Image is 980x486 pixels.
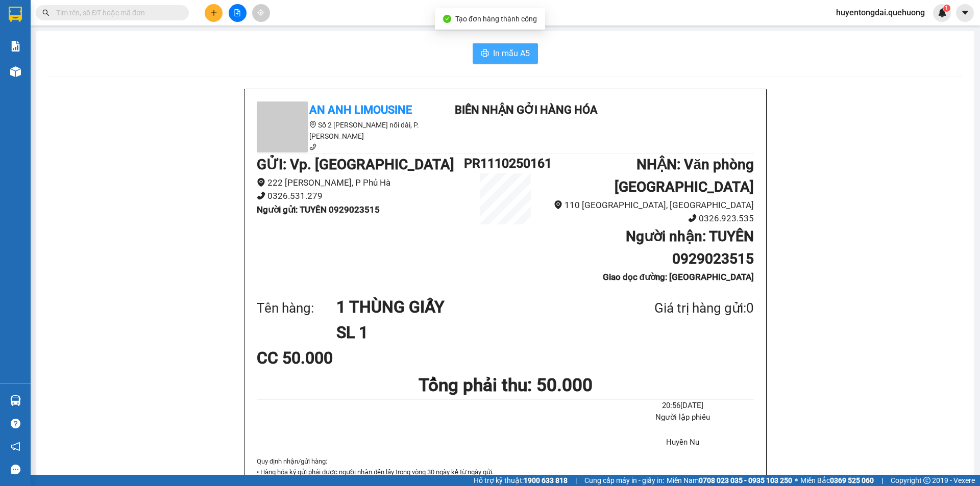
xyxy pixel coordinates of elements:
[257,204,380,215] b: Người gửi : TUYÊN 0929023515
[309,121,316,128] span: environment
[464,154,547,173] h1: PR1110250161
[257,176,464,190] li: 222 [PERSON_NAME], P Phủ Hà
[11,419,20,428] span: question-circle
[257,467,754,477] p: • Hàng hóa ký gửi phải được người nhận đến lấy trong vòng 30 ngày kể từ ngày gửi.
[611,400,754,412] li: 20:56[DATE]
[309,143,316,150] span: phone
[257,191,265,200] span: phone
[455,15,537,23] span: Tạo đơn hàng thành công
[956,4,974,22] button: caret-down
[10,395,21,406] img: warehouse-icon
[336,320,605,345] h1: SL 1
[309,104,412,116] b: An Anh Limousine
[66,15,98,98] b: Biên nhận gởi hàng hóa
[257,189,464,203] li: 0326.531.279
[611,412,754,424] li: Người lập phiếu
[234,9,241,16] span: file-add
[257,156,454,173] b: GỬI : Vp. [GEOGRAPHIC_DATA]
[554,200,562,209] span: environment
[493,47,530,60] span: In mẫu A5
[688,214,697,222] span: phone
[945,5,948,12] span: 1
[210,9,217,16] span: plus
[547,212,754,225] li: 0326.923.535
[800,475,874,486] span: Miền Bắc
[881,475,883,486] span: |
[795,478,798,482] span: ⚪️
[699,476,792,484] strong: 0708 023 035 - 0935 103 250
[205,4,223,22] button: plus
[257,298,336,319] div: Tên hàng:
[938,8,947,17] img: icon-new-feature
[611,437,754,449] li: Huyền Nu
[257,178,265,187] span: environment
[575,475,577,486] span: |
[257,119,440,142] li: Số 2 [PERSON_NAME] nối dài, P. [PERSON_NAME]
[584,475,664,486] span: Cung cấp máy in - giấy in:
[336,294,605,320] h1: 1 THÙNG GIẤY
[9,7,22,22] img: logo-vxr
[524,476,568,484] strong: 1900 633 818
[923,477,930,484] span: copyright
[257,9,264,16] span: aim
[605,298,754,319] div: Giá trị hàng gửi: 0
[961,8,970,17] span: caret-down
[547,198,754,212] li: 110 [GEOGRAPHIC_DATA], [GEOGRAPHIC_DATA]
[473,43,538,64] button: printerIn mẫu A5
[229,4,247,22] button: file-add
[626,228,754,267] b: Người nhận : TUYÊN 0929023515
[13,66,56,114] b: An Anh Limousine
[42,9,50,16] span: search
[667,475,792,486] span: Miền Nam
[943,5,950,12] sup: 1
[474,475,568,486] span: Hỗ trợ kỹ thuật:
[481,49,489,59] span: printer
[828,6,933,19] span: huyentongdai.quehuong
[56,7,177,18] input: Tìm tên, số ĐT hoặc mã đơn
[11,442,20,451] span: notification
[603,272,754,282] b: Giao dọc đường: [GEOGRAPHIC_DATA]
[257,345,421,371] div: CC 50.000
[615,156,754,195] b: NHẬN : Văn phòng [GEOGRAPHIC_DATA]
[10,66,21,77] img: warehouse-icon
[252,4,270,22] button: aim
[455,104,598,116] b: Biên nhận gởi hàng hóa
[10,41,21,52] img: solution-icon
[443,15,451,23] span: check-circle
[257,371,754,399] h1: Tổng phải thu: 50.000
[11,465,20,474] span: message
[830,476,874,484] strong: 0369 525 060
